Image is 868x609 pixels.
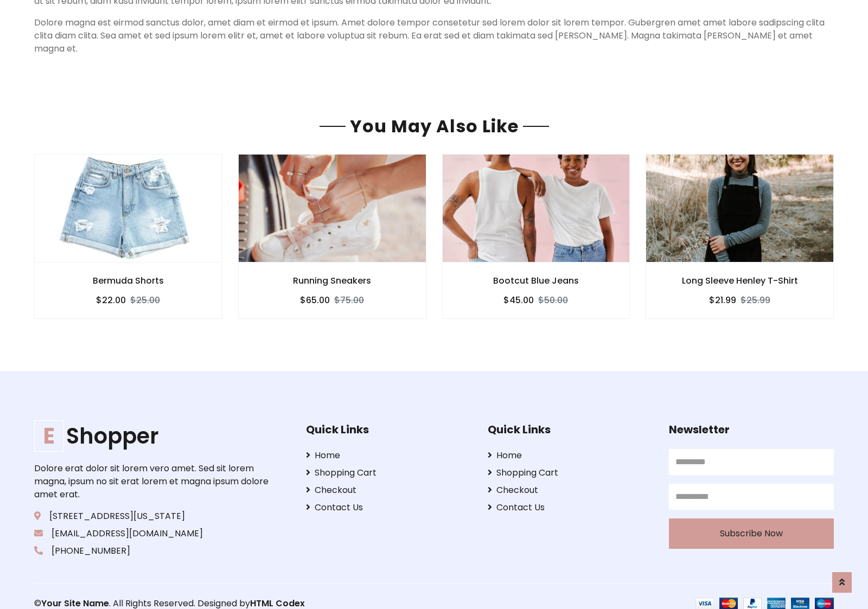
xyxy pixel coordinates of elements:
a: Checkout [488,484,653,497]
button: Subscribe Now [669,518,834,549]
h6: $45.00 [503,295,534,305]
a: Home [488,449,653,462]
a: Running Sneakers $65.00$75.00 [238,154,426,318]
p: [EMAIL_ADDRESS][DOMAIN_NAME] [34,527,272,540]
del: $25.00 [130,294,160,306]
a: Home [306,449,471,462]
h6: Bootcut Blue Jeans [443,275,630,286]
h6: Running Sneakers [239,275,426,286]
a: EShopper [34,423,272,449]
span: E [34,420,64,452]
del: $25.99 [741,294,770,306]
h6: $22.00 [96,295,126,305]
p: [STREET_ADDRESS][US_STATE] [34,510,272,523]
h6: $21.99 [709,295,736,305]
h6: Bermuda Shorts [35,275,222,286]
h6: $65.00 [300,295,330,305]
span: You May Also Like [346,114,523,138]
h5: Quick Links [306,423,471,436]
p: [PHONE_NUMBER] [34,544,272,557]
del: $50.00 [538,294,568,306]
a: Long Sleeve Henley T-Shirt $21.99$25.99 [646,154,834,318]
del: $75.00 [334,294,364,306]
h1: Shopper [34,423,272,449]
a: Contact Us [488,501,653,514]
p: Dolore magna est eirmod sanctus dolor, amet diam et eirmod et ipsum. Amet dolore tempor consetetu... [34,16,834,55]
a: Bootcut Blue Jeans $45.00$50.00 [442,154,630,318]
h5: Quick Links [488,423,653,436]
a: Checkout [306,484,471,497]
p: Dolore erat dolor sit lorem vero amet. Sed sit lorem magna, ipsum no sit erat lorem et magna ipsu... [34,462,272,501]
a: Contact Us [306,501,471,514]
h5: Newsletter [669,423,834,436]
a: Shopping Cart [488,466,653,479]
a: Bermuda Shorts $22.00$25.00 [34,154,222,318]
a: Shopping Cart [306,466,471,479]
h6: Long Sleeve Henley T-Shirt [646,275,833,286]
